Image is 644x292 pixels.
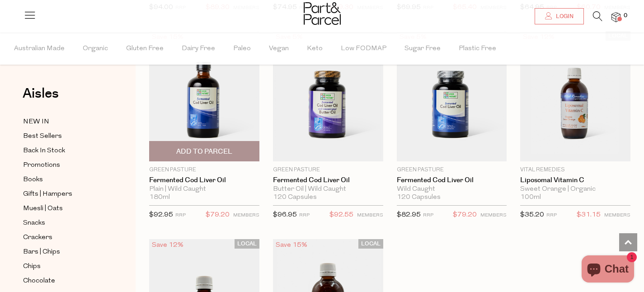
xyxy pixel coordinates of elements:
small: MEMBERS [357,213,383,218]
span: Aisles [23,84,59,104]
span: Vegan [269,33,289,65]
span: Paleo [233,33,251,65]
a: Bars | Chips [23,246,105,258]
a: NEW IN [23,116,105,127]
small: MEMBERS [604,213,630,218]
a: Books [23,174,105,185]
small: RRP [423,213,433,218]
span: Organic [83,33,108,65]
span: $35.20 [520,212,544,218]
a: Chocolate [23,275,105,287]
a: Promotions [23,160,105,171]
img: Part&Parcel [304,2,341,25]
div: Sweet Orange | Organic [520,185,630,193]
span: Snacks [23,218,45,229]
div: Wild Caught [397,185,507,193]
span: Chocolate [23,276,55,287]
span: $79.20 [453,209,477,221]
a: Fermented Cod Liver Oil [397,176,507,184]
div: Butter Oil | Wild Caught [273,185,383,193]
a: Aisles [23,87,59,109]
span: Gluten Free [126,33,164,65]
img: Fermented Cod Liver Oil [273,31,383,161]
span: $79.20 [206,209,230,221]
span: Muesli | Oats [23,203,63,214]
span: Login [554,13,573,20]
span: Best Sellers [23,131,62,142]
a: Crackers [23,232,105,243]
a: Fermented Cod Liver Oil [149,176,259,184]
a: Chips [23,261,105,272]
a: Muesli | Oats [23,203,105,214]
span: LOCAL [358,239,383,249]
span: Add To Parcel [176,147,232,156]
span: Australian Made [14,33,65,65]
span: Low FODMAP [341,33,386,65]
a: Snacks [23,217,105,229]
button: Add To Parcel [149,141,259,161]
span: Bars | Chips [23,247,60,258]
span: LOCAL [235,239,259,249]
span: Books [23,174,43,185]
a: 0 [611,12,620,22]
span: $92.95 [149,212,173,218]
inbox-online-store-chat: Shopify online store chat [579,255,637,285]
span: Back In Stock [23,146,65,156]
small: MEMBERS [480,213,507,218]
small: RRP [299,213,310,218]
img: Fermented Cod Liver Oil [397,31,507,161]
a: Back In Stock [23,145,105,156]
p: Green Pasture [149,166,259,174]
small: RRP [175,213,186,218]
span: 180ml [149,193,170,202]
span: 120 Capsules [397,193,441,202]
a: Liposomal Vitamin C [520,176,630,184]
p: Green Pasture [397,166,507,174]
span: 100ml [520,193,541,202]
a: Login [535,8,584,24]
img: Liposomal Vitamin C [520,31,630,161]
div: Save 15% [273,239,310,251]
span: NEW IN [23,117,49,127]
span: Plastic Free [459,33,496,65]
small: RRP [546,213,557,218]
div: Plain | Wild Caught [149,185,259,193]
span: Gifts | Hampers [23,189,72,200]
span: Dairy Free [182,33,215,65]
a: Gifts | Hampers [23,188,105,200]
span: Promotions [23,160,60,171]
img: Fermented Cod Liver Oil [149,31,259,161]
div: Save 12% [149,239,186,251]
span: Keto [307,33,323,65]
a: Best Sellers [23,131,105,142]
span: $31.15 [577,209,601,221]
p: Green Pasture [273,166,383,174]
span: Sugar Free [404,33,441,65]
p: Vital Remedies [520,166,630,174]
span: $92.55 [329,209,353,221]
small: MEMBERS [233,213,259,218]
span: Chips [23,261,41,272]
span: Crackers [23,232,52,243]
span: $82.95 [397,212,421,218]
span: 120 Capsules [273,193,317,202]
a: Fermented Cod Liver Oil [273,176,383,184]
span: $96.95 [273,212,297,218]
span: 0 [621,12,630,20]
